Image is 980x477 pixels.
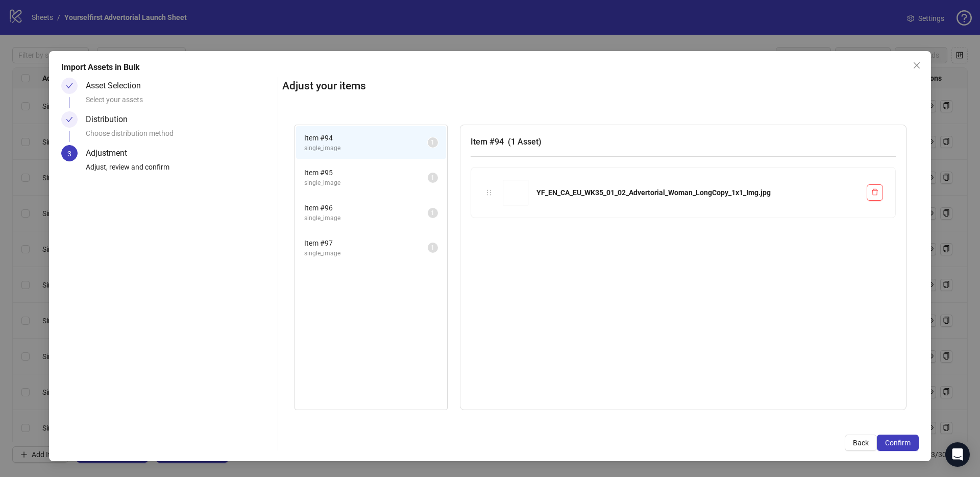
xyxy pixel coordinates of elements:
[428,137,438,148] sup: 1
[885,439,911,447] span: Confirm
[86,111,136,128] div: Distribution
[871,188,878,196] span: delete
[508,137,542,147] span: ( 1 Asset )
[282,78,919,94] h2: Adjust your items
[86,78,149,94] div: Asset Selection
[485,189,493,196] span: holder
[304,237,428,249] span: Item # 97
[428,208,438,218] sup: 1
[304,249,428,258] span: single_image
[431,244,434,251] span: 1
[304,202,428,213] span: Item # 96
[428,173,438,183] sup: 1
[877,435,919,451] button: Confirm
[304,144,428,153] span: single_image
[428,243,438,253] sup: 1
[945,442,970,467] div: Open Intercom Messenger
[431,174,434,181] span: 1
[86,161,274,179] div: Adjust, review and confirm
[304,167,428,178] span: Item # 95
[913,61,921,69] span: close
[86,145,135,161] div: Adjustment
[67,150,71,158] span: 3
[909,57,925,74] button: Close
[853,439,869,447] span: Back
[867,184,883,201] button: Delete
[471,135,896,148] h3: Item # 94
[431,209,434,217] span: 1
[431,139,434,146] span: 1
[66,82,73,89] span: check
[304,178,428,188] span: single_image
[845,435,877,451] button: Back
[503,180,528,205] img: YF_EN_CA_EU_WK35_01_02_Advertorial_Woman_LongCopy_1x1_Img.jpg
[86,128,274,145] div: Choose distribution method
[483,187,495,198] div: holder
[86,94,274,111] div: Select your assets
[304,213,428,223] span: single_image
[61,61,919,74] div: Import Assets in Bulk
[304,132,428,144] span: Item # 94
[66,116,73,123] span: check
[536,187,859,198] div: YF_EN_CA_EU_WK35_01_02_Advertorial_Woman_LongCopy_1x1_Img.jpg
